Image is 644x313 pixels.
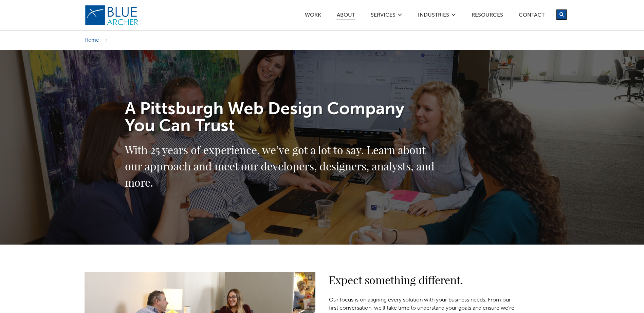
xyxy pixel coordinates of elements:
[125,142,437,190] h2: With 25 years of experience, we’ve got a lot to say. Learn about our approach and meet our develo...
[329,272,519,288] h2: Expect something different.
[305,13,321,20] a: Work
[85,5,139,26] img: Blue Archer Logo
[370,13,396,20] a: SERVICES
[471,13,503,20] a: Resources
[336,13,355,20] a: ABOUT
[418,13,449,20] a: Industries
[518,13,545,20] a: Contact
[85,38,99,43] a: Home
[125,101,437,135] h1: A Pittsburgh Web Design Company You Can Trust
